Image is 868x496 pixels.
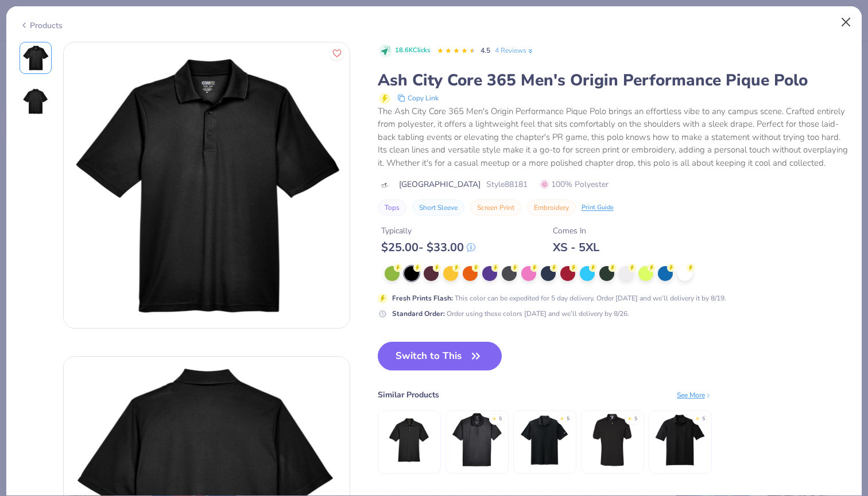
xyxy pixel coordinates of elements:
div: 5 [634,415,637,423]
button: copy to clipboard [394,91,442,105]
div: Print Guide [582,203,614,213]
div: This color can be expedited for 5 day delivery. Order [DATE] and we’ll delivery it by 8/19. [392,293,726,303]
div: $ 25.00 - $ 33.00 [381,240,475,255]
div: See More [677,390,712,400]
button: Like [330,46,344,61]
img: UltraClub Men's Cool & Dry Mesh Pique Polo [449,413,504,467]
div: XS - 5XL [553,240,599,255]
button: Embroidery [527,200,576,216]
button: Tops [378,200,406,216]
span: 100% Polyester [540,178,609,190]
div: 5 [567,415,569,423]
span: [GEOGRAPHIC_DATA] [399,178,480,190]
img: Front [22,44,49,72]
span: Style 88181 [486,178,528,190]
img: Nike Dri-FIT Micro Pique 2.0 Polo [517,413,572,467]
div: Typically [381,225,475,237]
div: Products [20,19,63,32]
strong: Standard Order : [392,309,445,318]
div: 4.5 Stars [437,42,476,60]
img: brand logo [378,181,393,190]
span: 4.5 [480,46,490,55]
div: 5 [499,415,502,423]
div: 5 [702,415,705,423]
strong: Fresh Prints Flash : [392,294,453,303]
img: Front [64,42,350,328]
button: Switch to This [378,342,502,370]
button: Screen Print [470,200,521,216]
div: ★ [492,415,497,420]
div: ★ [627,415,632,420]
button: Close [835,11,857,33]
div: Ash City Core 365 Men's Origin Performance Pique Polo [378,69,849,91]
div: Similar Products [378,389,439,401]
img: Back [22,88,49,115]
a: 4 Reviews [495,45,534,56]
div: ★ [695,415,700,420]
img: Harriton Men's 5.6 Oz. Easy Blend Polo [382,413,436,467]
img: Nike Dri-FIT Classic Polo [653,413,707,467]
img: Jerzees Adult 5.6 Oz. Spotshield Jersey Polo [585,413,640,467]
div: The Ash City Core 365 Men's Origin Performance Pique Polo brings an effortless vibe to any campus... [378,105,849,170]
span: 18.6K Clicks [395,46,430,56]
button: Short Sleeve [412,200,464,216]
div: Order using these colors [DATE] and we’ll delivery by 8/26. [392,308,629,319]
div: Comes In [553,225,599,237]
div: ★ [560,415,564,420]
